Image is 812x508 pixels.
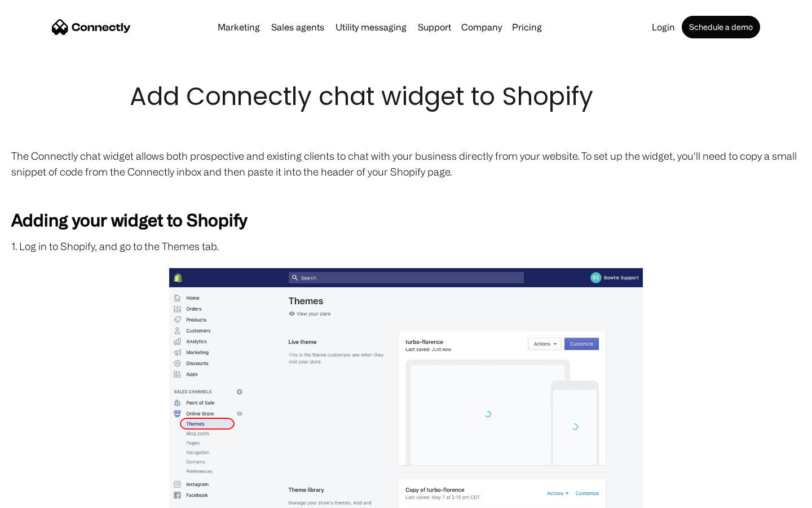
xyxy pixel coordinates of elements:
[647,23,679,32] a: Login
[461,19,502,35] div: Company
[23,488,68,504] ul: Language list
[507,23,546,32] a: Pricing
[11,210,247,229] strong: Adding your widget to Shopify
[213,23,264,32] a: Marketing
[11,238,801,254] p: 1. Log in to Shopify, and go to the Themes tab.
[458,19,505,35] div: Company
[682,16,760,38] a: Schedule a demo
[130,79,682,114] h1: Add Connectly chat widget to Shopify
[267,23,329,32] a: Sales agents
[11,148,801,179] p: The Connectly chat widget allows both prospective and existing clients to chat with your business...
[413,23,456,32] a: Support
[331,23,411,32] a: Utility messaging
[11,488,68,504] aside: Language selected: English
[52,19,131,36] a: home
